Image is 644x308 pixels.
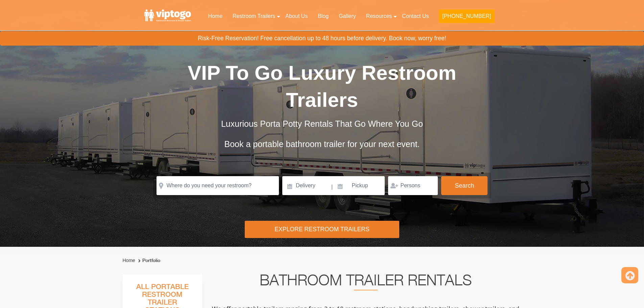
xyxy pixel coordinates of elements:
a: About Us [280,9,313,24]
a: Contact Us [397,9,434,24]
h2: Bathroom Trailer Rentals [211,274,520,290]
input: Persons [388,176,438,195]
a: Blog [313,9,334,24]
a: Gallery [334,9,361,24]
span: VIP To Go Luxury Restroom Trailers [188,62,456,111]
input: Where do you need your restroom? [157,176,279,195]
a: Resources [361,9,397,24]
li: Portfolio [137,257,160,265]
button: [PHONE_NUMBER] [439,9,494,23]
div: Explore Restroom Trailers [245,221,399,238]
span: Book a portable bathroom trailer for your next event. [224,139,420,149]
a: [PHONE_NUMBER] [434,9,499,27]
a: Home [123,258,135,263]
a: Restroom Trailers [228,9,280,24]
a: Home [203,9,228,24]
input: Pickup [334,176,385,195]
span: | [331,176,333,198]
button: Search [441,176,487,195]
input: Delivery [282,176,331,195]
span: Luxurious Porta Potty Rentals That Go Where You Go [221,119,423,128]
